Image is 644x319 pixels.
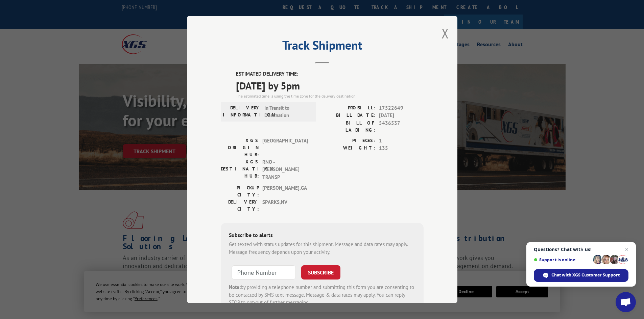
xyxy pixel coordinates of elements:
[229,241,415,256] div: Get texted with status updates for this shipment. Message and data rates may apply. Message frequ...
[322,119,376,134] label: BILL OF LADING:
[223,104,261,119] label: DELIVERY INFORMATION:
[221,137,259,158] label: XGS ORIGIN HUB:
[264,104,310,119] span: In Transit to Destination
[322,144,376,152] label: WEIGHT:
[379,137,424,145] span: 1
[229,284,415,307] div: by providing a telephone number and submitting this form you are consenting to be contacted by SM...
[379,119,424,134] span: 5436537
[236,93,424,99] div: The estimated time is using the time zone for the delivery destination.
[616,292,636,312] div: Open chat
[551,272,620,278] span: Chat with XGS Customer Support
[322,104,376,112] label: PROBILL:
[229,284,241,290] strong: Note:
[221,184,259,198] label: PICKUP CITY:
[221,158,259,181] label: XGS DESTINATION HUB:
[262,137,308,158] span: [GEOGRAPHIC_DATA]
[229,231,415,241] div: Subscribe to alerts
[442,24,449,42] button: Close modal
[221,41,424,53] h2: Track Shipment
[236,78,424,93] span: [DATE] by 5pm
[301,265,340,280] button: SUBSCRIBE
[379,112,424,119] span: [DATE]
[379,104,424,112] span: 17522649
[534,247,628,252] span: Questions? Chat with us!
[232,265,296,280] input: Phone Number
[623,245,631,254] span: Close chat
[236,70,424,78] label: ESTIMATED DELIVERY TIME:
[379,144,424,152] span: 135
[534,269,628,282] div: Chat with XGS Customer Support
[322,112,376,119] label: BILL DATE:
[262,198,308,213] span: SPARKS , NV
[322,137,376,145] label: PIECES:
[262,158,308,181] span: RNO - [PERSON_NAME] TRANSP
[534,257,591,262] span: Support is online
[221,198,259,213] label: DELIVERY CITY:
[262,184,308,198] span: [PERSON_NAME] , GA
